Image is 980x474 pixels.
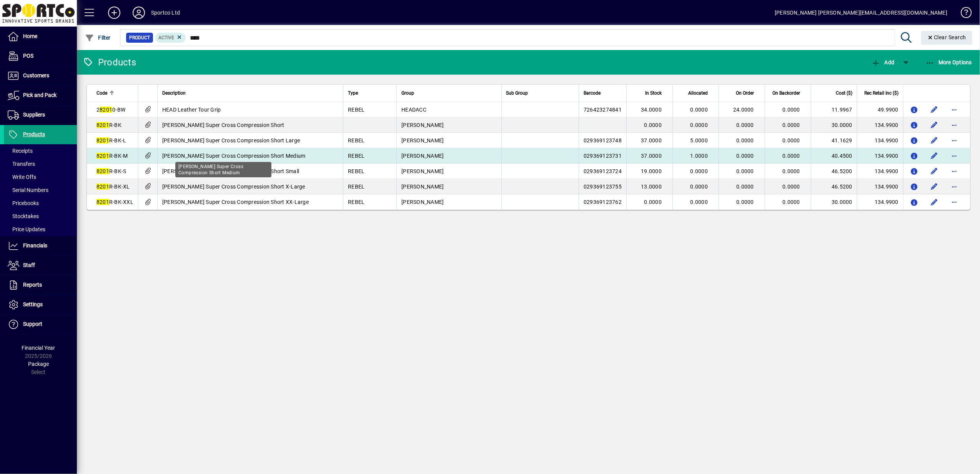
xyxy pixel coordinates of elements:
[811,179,857,194] td: 46.5200
[948,119,960,131] button: More options
[857,133,903,148] td: 134.9900
[928,134,940,147] button: Edit
[162,89,338,97] div: Description
[162,89,186,97] span: Description
[401,199,444,205] span: [PERSON_NAME]
[4,210,77,223] a: Stocktakes
[690,153,708,159] span: 1.0000
[955,2,970,27] a: Knowledge Base
[811,164,857,179] td: 46.5200
[644,122,662,128] span: 0.0000
[348,168,364,174] span: REBEL
[348,107,364,113] span: REBEL
[783,122,800,128] span: 0.0000
[23,301,43,307] span: Settings
[811,194,857,210] td: 30.0000
[923,55,974,69] button: More Options
[857,179,903,194] td: 134.9900
[8,148,33,154] span: Receipts
[783,107,800,113] span: 0.0000
[690,168,708,174] span: 0.0000
[775,7,947,19] div: [PERSON_NAME] [PERSON_NAME][EMAIL_ADDRESS][DOMAIN_NAME]
[772,89,800,97] span: On Backorder
[631,89,669,97] div: In Stock
[97,184,130,190] span: R-BK-XL
[641,107,662,113] span: 34.0000
[83,56,136,68] div: Products
[4,170,77,184] a: Write Offs
[927,34,967,40] span: Clear Search
[348,199,364,205] span: REBEL
[97,184,109,190] em: 8201
[4,86,77,105] a: Pick and Pack
[921,31,973,45] button: Clear
[401,107,426,113] span: HEADACC
[8,161,35,167] span: Transfers
[8,174,36,180] span: Write Offs
[155,33,186,43] mat-chip: Activation Status: Active
[584,199,622,205] span: 029369123762
[737,168,754,174] span: 0.0000
[641,137,662,144] span: 37.0000
[102,6,126,20] button: Add
[28,361,49,367] span: Package
[97,199,109,205] em: 8201
[8,200,39,206] span: Pricebooks
[928,119,940,131] button: Edit
[688,89,708,97] span: Allocated
[162,122,285,128] span: [PERSON_NAME] Super Cross Compression Short
[584,137,622,144] span: 029369123748
[162,199,309,205] span: [PERSON_NAME] Super Cross Compression Short XX-Large
[857,194,903,210] td: 134.9900
[401,184,444,190] span: [PERSON_NAME]
[23,321,42,327] span: Support
[869,55,896,69] button: Add
[162,184,305,190] span: [PERSON_NAME] Super Cross Compression Short X-Large
[857,117,903,133] td: 134.9900
[690,122,708,128] span: 0.0000
[641,168,662,174] span: 19.0000
[83,31,113,45] button: Filter
[4,66,77,85] a: Customers
[641,153,662,159] span: 37.0000
[129,34,150,42] span: Product
[811,102,857,117] td: 11.9967
[4,157,77,170] a: Transfers
[928,165,940,177] button: Edit
[948,150,960,162] button: More options
[584,168,622,174] span: 029369123724
[162,107,221,113] span: HEAD Leather Tour Grip
[4,223,77,236] a: Price Updates
[97,89,133,97] div: Code
[348,89,358,97] span: Type
[348,184,364,190] span: REBEL
[23,131,45,137] span: Products
[584,153,622,159] span: 029369123731
[97,168,109,174] em: 8201
[864,89,898,97] span: Rec Retail Inc ($)
[175,162,271,177] div: [PERSON_NAME] Super Cross Compression Short Medium
[401,89,496,97] div: Group
[97,89,107,97] span: Code
[97,137,126,144] span: R-BK-L
[737,199,754,205] span: 0.0000
[690,137,708,144] span: 5.0000
[4,27,77,46] a: Home
[4,144,77,157] a: Receipts
[348,89,392,97] div: Type
[85,35,111,41] span: Filter
[401,137,444,144] span: [PERSON_NAME]
[97,168,126,174] span: R-BK-S
[783,137,800,144] span: 0.0000
[584,89,601,97] span: Barcode
[925,59,972,65] span: More Options
[948,165,960,177] button: More options
[506,89,574,97] div: Sub Group
[126,6,151,20] button: Profile
[783,168,800,174] span: 0.0000
[4,105,77,125] a: Suppliers
[811,148,857,164] td: 40.4500
[770,89,807,97] div: On Backorder
[4,315,77,334] a: Support
[158,35,174,40] span: Active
